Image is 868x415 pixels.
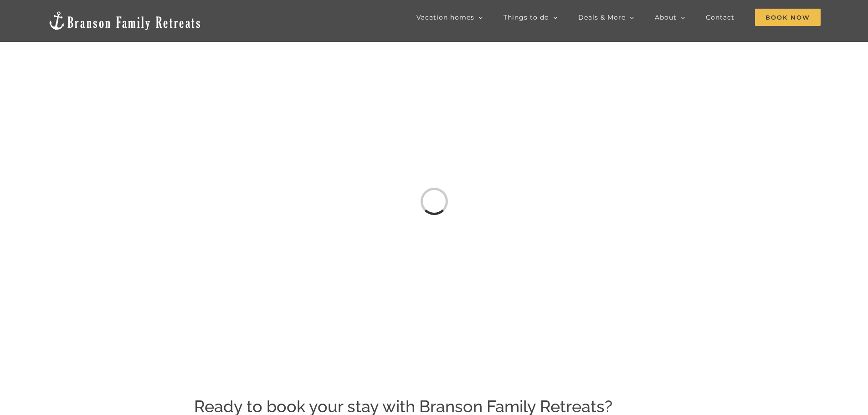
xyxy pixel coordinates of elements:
span: Things to do [503,14,549,20]
span: Deals & More [578,14,626,20]
a: About [655,8,685,26]
nav: Main Menu [416,8,821,26]
span: About [655,14,677,20]
a: Contact [706,8,734,26]
img: Branson Family Retreats Logo [47,10,202,31]
a: Book Now [755,8,821,26]
a: Vacation homes [416,8,483,26]
div: Loading... [415,182,453,220]
span: Book Now [755,9,821,26]
a: Deals & More [578,8,634,26]
span: Contact [706,14,734,20]
span: Vacation homes [416,14,474,20]
a: Things to do [503,8,558,26]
